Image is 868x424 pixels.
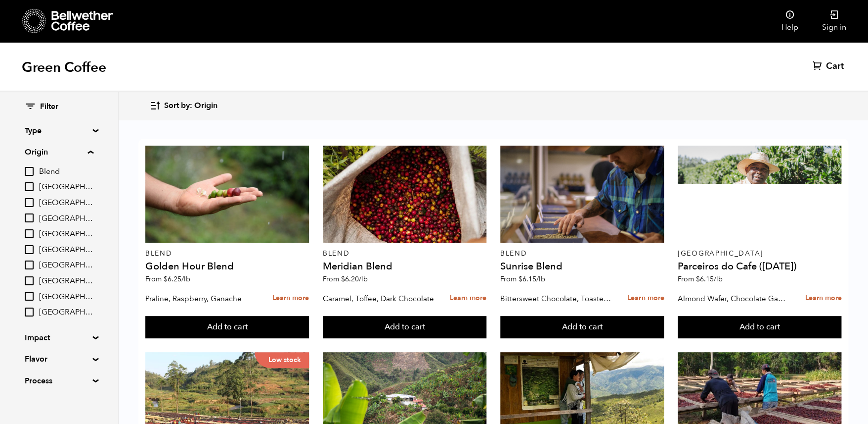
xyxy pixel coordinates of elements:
summary: Origin [25,146,93,158]
h4: Golden Hour Blend [145,262,309,271]
span: [GEOGRAPHIC_DATA] [39,245,93,256]
span: [GEOGRAPHIC_DATA] [39,260,93,271]
span: From [323,274,368,284]
p: Blend [323,250,487,257]
span: /lb [536,274,545,284]
span: From [500,274,545,284]
h4: Sunrise Blend [500,262,664,271]
a: Learn more [805,288,841,309]
span: From [145,274,190,284]
input: [GEOGRAPHIC_DATA] [25,308,34,317]
p: Almond Wafer, Chocolate Ganache, Bing Cherry [678,291,789,306]
span: /lb [714,274,723,284]
p: Bittersweet Chocolate, Toasted Marshmallow, Candied Orange, Praline [500,291,611,306]
p: Praline, Raspberry, Ganache [145,291,257,306]
p: Blend [500,250,664,257]
h4: Meridian Blend [323,262,487,271]
bdi: 6.15 [519,274,545,284]
bdi: 6.15 [696,274,723,284]
span: [GEOGRAPHIC_DATA] [39,229,93,240]
button: Add to cart [323,316,487,339]
input: [GEOGRAPHIC_DATA] [25,229,34,238]
input: [GEOGRAPHIC_DATA] [25,261,34,269]
a: Learn more [450,288,486,309]
a: Learn more [627,288,664,309]
bdi: 6.25 [164,274,190,284]
span: /lb [359,274,368,284]
span: /lb [181,274,190,284]
span: [GEOGRAPHIC_DATA] [39,292,93,303]
span: [GEOGRAPHIC_DATA] [39,198,93,209]
p: Blend [145,250,309,257]
span: Sort by: Origin [164,101,217,111]
span: [GEOGRAPHIC_DATA] [39,182,93,193]
span: $ [164,274,168,284]
span: $ [519,274,522,284]
span: $ [696,274,700,284]
summary: Type [25,125,93,137]
span: Blend [39,166,93,177]
input: [GEOGRAPHIC_DATA] [25,198,34,207]
a: Cart [813,60,846,72]
span: Filter [40,102,58,112]
input: [GEOGRAPHIC_DATA] [25,182,34,191]
span: [GEOGRAPHIC_DATA] [39,307,93,318]
button: Add to cart [500,316,664,339]
summary: Impact [25,332,93,344]
p: Low stock [255,352,309,368]
p: [GEOGRAPHIC_DATA] [678,250,842,257]
button: Sort by: Origin [149,94,217,117]
input: Blend [25,167,34,176]
summary: Process [25,375,93,387]
input: [GEOGRAPHIC_DATA] [25,292,34,301]
h4: Parceiros do Cafe ([DATE]) [678,262,842,271]
p: Caramel, Toffee, Dark Chocolate [323,291,434,306]
input: [GEOGRAPHIC_DATA] [25,213,34,222]
a: Learn more [272,288,309,309]
input: [GEOGRAPHIC_DATA] [25,276,34,285]
span: $ [341,274,345,284]
h1: Green Coffee [22,58,106,76]
span: [GEOGRAPHIC_DATA] [39,276,93,287]
span: Cart [826,60,844,72]
button: Add to cart [678,316,842,339]
input: [GEOGRAPHIC_DATA] [25,245,34,254]
bdi: 6.20 [341,274,368,284]
button: Add to cart [145,316,309,339]
span: [GEOGRAPHIC_DATA] [39,213,93,224]
span: From [678,274,723,284]
summary: Flavor [25,353,93,365]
